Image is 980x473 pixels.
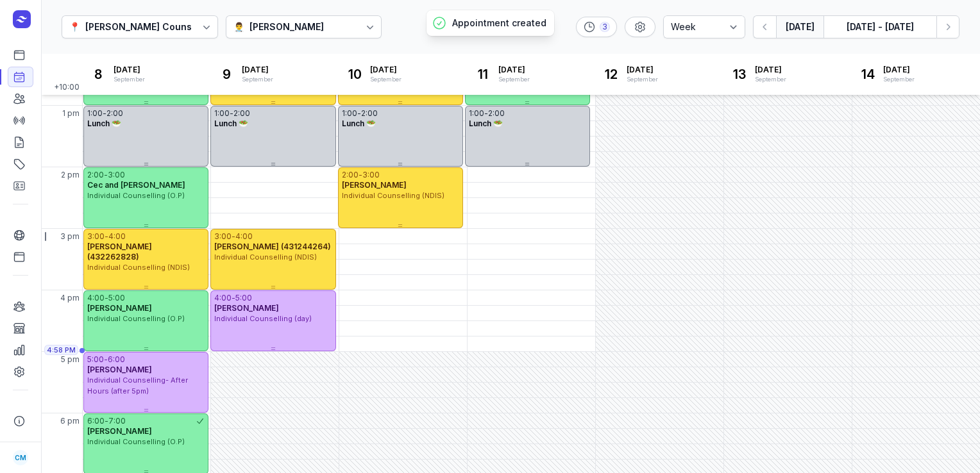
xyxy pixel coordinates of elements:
[87,426,152,436] span: [PERSON_NAME]
[87,170,104,180] div: 2:00
[15,450,26,465] span: CM
[54,82,82,95] span: +10:00
[883,75,915,84] div: September
[601,64,621,85] div: 12
[87,293,105,303] div: 4:00
[344,64,365,85] div: 10
[214,253,317,261] span: Individual Counselling (NDIS)
[370,65,401,75] span: [DATE]
[108,170,125,180] div: 3:00
[87,354,104,365] div: 5:00
[498,65,530,75] span: [DATE]
[108,231,126,242] div: 4:00
[87,108,103,119] div: 1:00
[232,293,235,303] div: -
[362,170,380,180] div: 3:00
[214,293,232,303] div: 4:00
[60,293,80,303] span: 4 pm
[104,354,108,365] div: -
[87,242,152,261] span: [PERSON_NAME] (432262828)
[114,75,145,84] div: September
[469,108,484,119] div: 1:00
[627,75,658,84] div: September
[233,108,250,119] div: 2:00
[484,108,488,119] div: -
[729,64,750,85] div: 13
[235,293,252,303] div: 5:00
[87,263,190,272] span: Individual Counselling (NDIS)
[242,65,273,75] span: [DATE]
[87,231,105,242] div: 3:00
[600,22,610,32] div: 3
[627,65,658,75] span: [DATE]
[357,108,361,119] div: -
[108,354,125,365] div: 6:00
[214,314,312,323] span: Individual Counselling (day)
[342,108,357,119] div: 1:00
[216,64,237,85] div: 9
[87,416,105,426] div: 6:00
[61,170,80,180] span: 2 pm
[755,65,786,75] span: [DATE]
[85,19,217,35] div: [PERSON_NAME] Counselling
[87,180,185,190] span: Cec and [PERSON_NAME]
[105,231,108,242] div: -
[104,170,108,180] div: -
[61,354,80,365] span: 5 pm
[87,365,152,374] span: [PERSON_NAME]
[233,19,244,35] div: 👨‍⚕️
[342,170,359,180] div: 2:00
[498,75,530,84] div: September
[230,108,233,119] div: -
[108,416,126,426] div: 7:00
[105,293,108,303] div: -
[87,437,185,446] span: Individual Counselling (O.P)
[359,170,362,180] div: -
[473,64,493,85] div: 11
[103,108,106,119] div: -
[361,108,378,119] div: 2:00
[87,191,185,200] span: Individual Counselling (O.P)
[60,231,80,242] span: 3 pm
[857,64,878,85] div: 14
[452,17,546,29] p: Appointment created
[342,191,444,200] span: Individual Counselling (NDIS)
[87,119,121,128] span: Lunch 🥗
[60,416,80,426] span: 6 pm
[235,231,253,242] div: 4:00
[776,15,824,38] button: [DATE]
[47,345,76,355] span: 4:58 PM
[87,376,188,395] span: Individual Counselling- After Hours (after 5pm)
[342,180,407,190] span: [PERSON_NAME]
[88,64,108,85] div: 8
[214,119,248,128] span: Lunch 🥗
[883,65,915,75] span: [DATE]
[214,242,331,251] span: [PERSON_NAME] (431244264)
[249,19,324,35] div: [PERSON_NAME]
[824,15,936,38] button: [DATE] - [DATE]
[370,75,401,84] div: September
[342,119,376,128] span: Lunch 🥗
[232,231,235,242] div: -
[488,108,505,119] div: 2:00
[114,65,145,75] span: [DATE]
[87,303,152,313] span: [PERSON_NAME]
[87,314,185,323] span: Individual Counselling (O.P)
[469,119,503,128] span: Lunch 🥗
[214,108,230,119] div: 1:00
[106,108,123,119] div: 2:00
[105,416,108,426] div: -
[214,231,232,242] div: 3:00
[108,293,125,303] div: 5:00
[242,75,273,84] div: September
[62,108,80,119] span: 1 pm
[69,19,80,35] div: 📍
[214,303,279,313] span: [PERSON_NAME]
[755,75,786,84] div: September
